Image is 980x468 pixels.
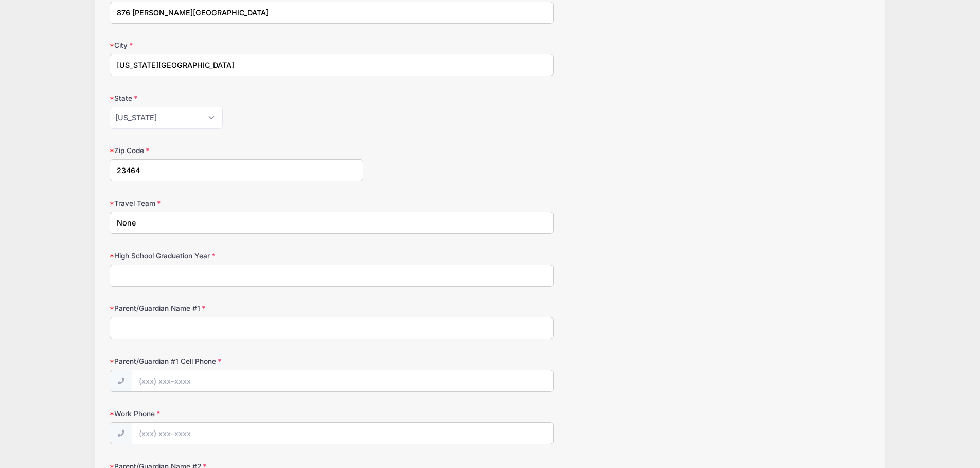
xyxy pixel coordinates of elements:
[110,40,363,50] label: City
[110,303,363,313] label: Parent/Guardian Name #1
[132,370,554,392] input: (xxx) xxx-xxxx
[110,93,363,103] label: State
[110,251,363,261] label: High School Graduation Year
[132,422,554,444] input: (xxx) xxx-xxxx
[110,198,363,209] label: Travel Team
[110,356,363,366] label: Parent/Guardian #1 Cell Phone
[110,159,363,181] input: xxxxx
[110,145,363,156] label: Zip Code
[110,408,363,419] label: Work Phone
